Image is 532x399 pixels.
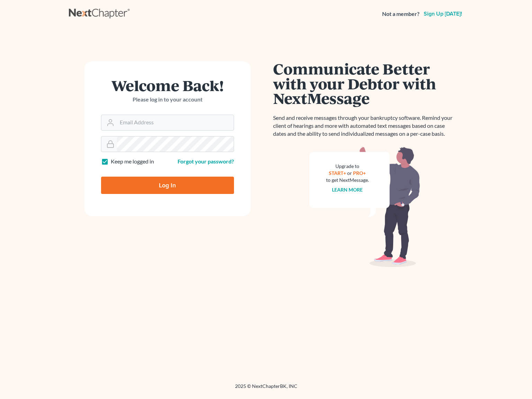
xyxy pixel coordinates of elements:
input: Log In [101,177,234,194]
h1: Welcome Back! [101,78,234,93]
label: Keep me logged in [111,158,154,166]
p: Please log in to your account [101,96,234,104]
img: nextmessage_bg-59042aed3d76b12b5cd301f8e5b87938c9018125f34e5fa2b7a6b67550977c72.svg [309,146,420,267]
strong: Not a member? [382,10,420,18]
p: Send and receive messages through your bankruptcy software. Remind your client of hearings and mo... [273,114,457,138]
a: PRO+ [353,170,366,176]
div: Upgrade to [326,163,369,170]
a: Sign up [DATE]! [422,11,463,17]
input: Email Address [117,115,234,130]
div: 2025 © NextChapterBK, INC [69,383,463,395]
a: START+ [329,170,346,176]
div: to get NextMessage. [326,177,369,184]
h1: Communicate Better with your Debtor with NextMessage [273,61,457,106]
a: Forgot your password? [178,158,234,165]
a: Learn more [332,187,363,193]
span: or [347,170,352,176]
